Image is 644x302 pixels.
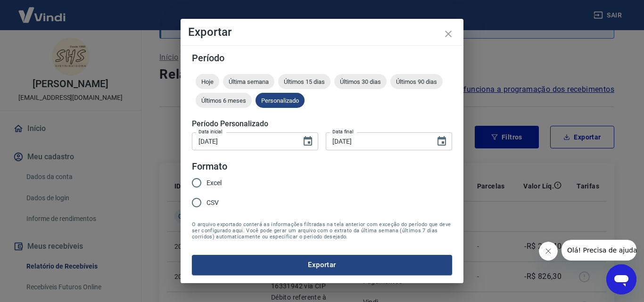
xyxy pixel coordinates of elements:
[223,78,274,85] span: Última semana
[192,221,452,240] span: O arquivo exportado conterá as informações filtradas na tela anterior com exceção do período que ...
[223,74,274,89] div: Última semana
[198,128,223,135] label: Data inicial
[192,132,295,150] input: DD/MM/YYYY
[192,119,452,129] h5: Período Personalizado
[196,93,252,108] div: Últimos 6 meses
[437,23,460,45] button: close
[432,132,451,151] button: Choose date, selected date is 17 de set de 2025
[326,132,429,150] input: DD/MM/YYYY
[298,132,317,151] button: Choose date, selected date is 15 de set de 2025
[192,160,227,173] legend: Formato
[6,7,79,14] span: Olá! Precisa de ajuda?
[206,178,222,188] span: Excel
[196,74,219,89] div: Hoje
[390,78,443,85] span: Últimos 90 dias
[561,240,636,261] iframe: Mensagem da empresa
[539,242,558,261] iframe: Fechar mensagem
[332,128,354,135] label: Data final
[256,97,305,104] span: Personalizado
[188,26,456,38] h4: Exportar
[390,74,443,89] div: Últimos 90 dias
[334,74,387,89] div: Últimos 30 dias
[278,78,330,85] span: Últimos 15 dias
[278,74,330,89] div: Últimos 15 dias
[206,198,219,208] span: CSV
[192,255,452,275] button: Exportar
[256,93,305,108] div: Personalizado
[192,53,452,63] h5: Período
[196,97,252,104] span: Últimos 6 meses
[334,78,387,85] span: Últimos 30 dias
[196,78,219,85] span: Hoje
[606,264,636,294] iframe: Botão para abrir a janela de mensagens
